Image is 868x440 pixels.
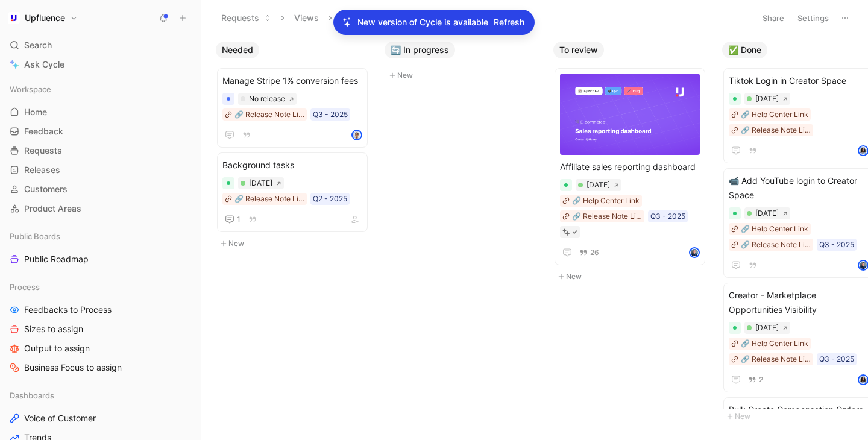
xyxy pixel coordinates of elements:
[24,362,122,374] span: Business Focus to assign
[757,10,790,27] button: Share
[249,93,285,105] div: No release
[217,152,368,232] a: Background tasks🔗 Release Note LinkQ2 - 20251
[5,339,196,357] a: Output to assign
[24,183,68,195] span: Customers
[5,278,196,377] div: ProcessFeedbacks to ProcessSizes to assignOutput to assignBusiness Focus to assign
[24,57,64,72] span: Ask Cycle
[819,353,854,365] div: Q3 - 2025
[216,9,277,27] button: Requests
[5,278,196,296] div: Process
[560,160,700,174] span: Affiliate sales reporting dashboard
[549,36,717,290] div: To reviewNew
[24,304,112,316] span: Feedbacks to Process
[5,320,196,338] a: Sizes to assign
[24,125,63,137] span: Feedback
[741,239,811,251] div: 🔗 Release Note Link
[234,193,304,205] div: 🔗 Release Note Link
[222,212,243,227] button: 1
[391,44,449,56] span: 🔄 In progress
[5,122,196,140] a: Feedback
[24,203,81,215] span: Product Areas
[249,177,272,189] div: [DATE]
[5,103,196,121] a: Home
[211,36,380,257] div: NeededNew
[5,180,196,198] a: Customers
[792,10,834,27] button: Settings
[741,353,811,365] div: 🔗 Release Note Link
[385,42,455,58] button: 🔄 In progress
[10,389,54,401] span: Dashboards
[5,409,196,427] a: Voice of Customer
[741,223,808,235] div: 🔗 Help Center Link
[572,195,640,207] div: 🔗 Help Center Link
[380,36,549,89] div: 🔄 In progressNew
[10,83,51,95] span: Workspace
[24,106,47,118] span: Home
[313,108,348,121] div: Q3 - 2025
[5,227,196,245] div: Public Boards
[222,158,362,172] span: Background tasks
[336,9,487,27] button: DocumentationSupport/GTM
[494,15,524,30] span: Refresh
[5,55,196,74] a: Ask Cycle
[353,131,361,139] img: avatar
[222,44,253,56] span: Needed
[24,342,90,354] span: Output to assign
[741,108,808,121] div: 🔗 Help Center Link
[572,210,642,222] div: 🔗 Release Note Link
[746,373,766,386] button: 2
[217,68,368,148] a: Manage Stripe 1% conversion fees🔗 Release Note LinkQ3 - 2025avatar
[5,36,196,54] div: Search
[5,10,81,27] button: UpfluenceUpfluence
[560,74,700,155] img: 30678dfd-3a3b-42bb-b4dd-8b18ab3de6e7.png
[859,146,867,155] img: avatar
[5,386,196,404] div: Dashboards
[10,230,60,242] span: Public Boards
[819,239,854,251] div: Q3 - 2025
[24,412,96,424] span: Voice of Customer
[755,322,779,334] div: [DATE]
[5,301,196,319] a: Feedbacks to Process
[553,269,712,284] button: New
[759,376,763,383] span: 2
[10,281,40,293] span: Process
[5,80,196,98] div: Workspace
[24,164,60,176] span: Releases
[555,68,705,265] a: Affiliate sales reporting dashboard🔗 Help Center Link🔗 Release Note LinkQ3 - 202526avatar
[216,236,375,251] button: New
[24,145,62,157] span: Requests
[289,9,324,27] button: Views
[690,248,699,257] img: avatar
[859,376,867,384] img: avatar
[650,210,685,222] div: Q3 - 2025
[234,108,304,121] div: 🔗 Release Note Link
[5,161,196,179] a: Releases
[216,42,259,58] button: Needed
[5,227,196,268] div: Public BoardsPublic Roadmap
[493,14,525,30] button: Refresh
[8,12,20,24] img: Upfluence
[755,93,779,105] div: [DATE]
[5,200,196,218] a: Product Areas
[577,246,602,259] button: 26
[25,13,65,24] h1: Upfluence
[357,15,488,30] p: New version of Cycle is available
[385,68,544,83] button: New
[222,74,362,88] span: Manage Stripe 1% conversion fees
[5,250,196,268] a: Public Roadmap
[24,323,83,335] span: Sizes to assign
[24,38,52,52] span: Search
[5,142,196,160] a: Requests
[5,359,196,377] a: Business Focus to assign
[24,253,89,265] span: Public Roadmap
[313,193,347,205] div: Q2 - 2025
[722,42,767,58] button: ✅ Done
[741,124,811,136] div: 🔗 Release Note Link
[859,261,867,269] img: avatar
[237,216,241,223] span: 1
[741,338,808,350] div: 🔗 Help Center Link
[587,179,610,191] div: [DATE]
[553,42,604,58] button: To review
[728,44,761,56] span: ✅ Done
[755,207,779,219] div: [DATE]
